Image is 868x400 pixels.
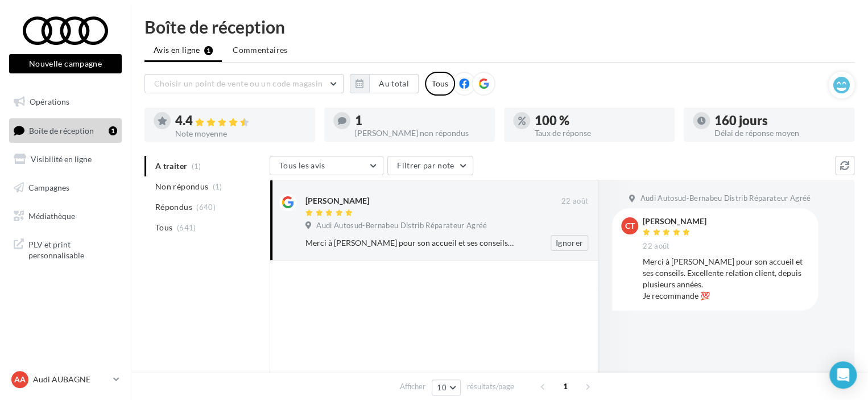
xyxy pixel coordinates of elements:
button: Au total [369,74,419,93]
span: CT [625,220,635,232]
div: 100 % [535,114,666,127]
span: (1) [213,182,222,191]
a: Boîte de réception1 [7,118,124,143]
p: Audi AUBAGNE [33,374,109,385]
button: Tous les avis [270,156,383,175]
a: AA Audi AUBAGNE [9,369,122,390]
button: Au total [350,74,419,93]
button: Filtrer par note [387,156,473,175]
div: Taux de réponse [535,129,666,137]
span: Afficher [400,381,425,392]
div: Merci à [PERSON_NAME] pour son accueil et ses conseils. Excellente relation client, depuis plusie... [305,237,514,249]
a: Médiathèque [7,204,124,228]
a: Opérations [7,90,124,114]
div: Tous [425,72,455,96]
span: (641) [177,223,196,232]
button: Choisir un point de vente ou un code magasin [144,74,344,93]
span: Audi Autosud-Bernabeu Distrib Réparateur Agréé [640,193,811,204]
div: 1 [355,114,486,127]
span: (640) [196,203,216,212]
span: Tous les avis [279,160,325,170]
span: Non répondus [155,181,208,192]
div: 1 [109,126,117,135]
div: Open Intercom Messenger [829,361,857,389]
a: Visibilité en ligne [7,147,124,171]
span: 10 [437,383,447,392]
div: Boîte de réception [144,18,854,35]
div: [PERSON_NAME] non répondus [355,129,486,137]
div: 160 jours [714,114,845,127]
span: résultats/page [467,381,514,392]
div: Note moyenne [175,130,306,138]
div: [PERSON_NAME] [643,217,706,225]
span: 1 [556,377,574,395]
span: Tous [155,222,172,233]
button: Ignorer [551,235,588,251]
div: 4.4 [175,114,306,127]
span: Campagnes [28,183,69,192]
span: Médiathèque [28,211,75,220]
div: [PERSON_NAME] [305,195,369,207]
span: PLV et print personnalisable [28,237,117,261]
span: Choisir un point de vente ou un code magasin [154,79,323,88]
span: Opérations [30,97,69,106]
a: Campagnes [7,176,124,200]
button: 10 [432,380,461,395]
button: Nouvelle campagne [9,54,122,73]
span: Boîte de réception [29,125,94,135]
span: 22 août [561,196,588,207]
div: Délai de réponse moyen [714,129,845,137]
span: 22 août [643,241,669,251]
span: Commentaires [233,44,287,56]
span: Audi Autosud-Bernabeu Distrib Réparateur Agréé [316,221,487,231]
a: PLV et print personnalisable [7,232,124,266]
span: Répondus [155,201,192,213]
span: Visibilité en ligne [31,154,92,164]
span: AA [14,374,26,385]
div: Merci à [PERSON_NAME] pour son accueil et ses conseils. Excellente relation client, depuis plusie... [643,256,809,302]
